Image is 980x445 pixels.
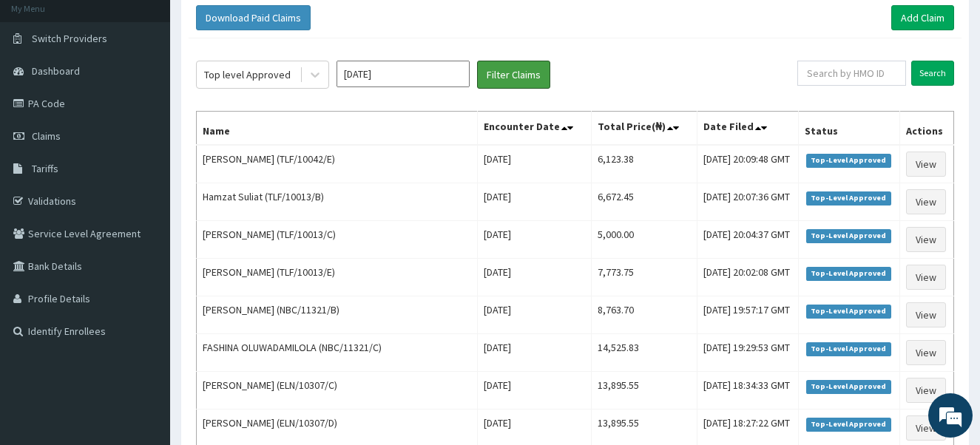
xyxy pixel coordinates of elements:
[197,112,478,146] th: Name
[197,296,478,334] td: [PERSON_NAME] (NBC/11321/B)
[77,83,249,102] div: Chat with us now
[197,334,478,372] td: FASHINA OLUWADAMILOLA (NBC/11321/C)
[477,61,550,89] button: Filter Claims
[697,334,798,372] td: [DATE] 19:29:53 GMT
[592,259,697,296] td: 7,773.75
[592,145,697,183] td: 6,123.38
[806,305,891,318] span: Top-Level Approved
[32,64,80,78] span: Dashboard
[27,74,60,111] img: d_794563401_company_1708531726252_794563401
[906,265,946,290] a: View
[697,145,798,183] td: [DATE] 20:09:48 GMT
[243,7,278,43] div: Minimize live chat window
[797,61,906,86] input: Search by HMO ID
[197,145,478,183] td: [PERSON_NAME] (TLF/10042/E)
[697,112,798,146] th: Date Filed
[906,415,946,441] a: View
[478,296,592,334] td: [DATE]
[478,334,592,372] td: [DATE]
[592,372,697,410] td: 13,895.55
[906,152,946,177] a: View
[697,372,798,410] td: [DATE] 18:34:33 GMT
[806,418,891,431] span: Top-Level Approved
[806,380,891,393] span: Top-Level Approved
[806,229,891,242] span: Top-Level Approved
[478,183,592,221] td: [DATE]
[906,340,946,365] a: View
[478,372,592,410] td: [DATE]
[592,296,697,334] td: 8,763.70
[906,227,946,252] a: View
[86,130,204,279] span: We're online!
[906,189,946,214] a: View
[478,259,592,296] td: [DATE]
[204,67,291,82] div: Top level Approved
[197,221,478,259] td: [PERSON_NAME] (TLF/10013/C)
[32,129,61,143] span: Claims
[806,154,891,167] span: Top-Level Approved
[911,61,954,86] input: Search
[697,221,798,259] td: [DATE] 20:04:37 GMT
[799,112,900,146] th: Status
[697,183,798,221] td: [DATE] 20:07:36 GMT
[7,292,282,344] textarea: Type your message and hit 'Enter'
[806,267,891,280] span: Top-Level Approved
[197,372,478,410] td: [PERSON_NAME] (ELN/10307/C)
[32,32,107,45] span: Switch Providers
[478,145,592,183] td: [DATE]
[900,112,954,146] th: Actions
[906,302,946,327] a: View
[806,342,891,356] span: Top-Level Approved
[196,5,311,30] button: Download Paid Claims
[478,112,592,146] th: Encounter Date
[592,112,697,146] th: Total Price(₦)
[592,183,697,221] td: 6,672.45
[197,183,478,221] td: Hamzat Suliat (TLF/10013/B)
[592,334,697,372] td: 14,525.83
[478,221,592,259] td: [DATE]
[806,191,891,205] span: Top-Level Approved
[891,5,954,30] a: Add Claim
[697,259,798,296] td: [DATE] 20:02:08 GMT
[592,221,697,259] td: 5,000.00
[906,378,946,403] a: View
[697,296,798,334] td: [DATE] 19:57:17 GMT
[197,259,478,296] td: [PERSON_NAME] (TLF/10013/E)
[32,162,58,175] span: Tariffs
[337,61,470,87] input: Select Month and Year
